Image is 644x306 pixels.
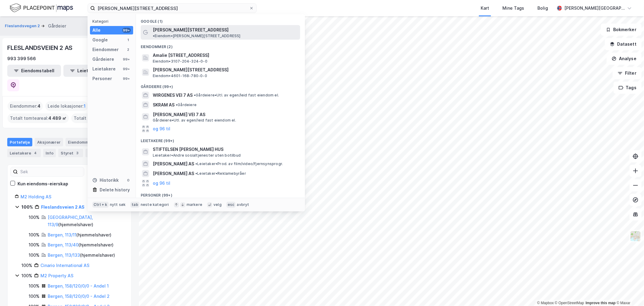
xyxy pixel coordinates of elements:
[153,146,298,153] span: STIFTELSEN [PERSON_NAME] HUS
[136,14,305,25] div: Google (1)
[48,242,78,247] a: Bergen, 113/40
[614,277,644,306] iframe: Chat Widget
[29,252,40,259] div: 100%
[7,43,74,53] div: FLESLANDSVEIEN 2 AS
[122,76,131,81] div: 99+
[92,177,119,184] div: Historikk
[126,37,131,42] div: 1
[136,134,305,145] div: Leietakere (99+)
[92,56,114,63] div: Gårdeiere
[237,202,249,207] div: avbryt
[7,55,36,62] div: 993 399 566
[21,194,51,199] a: M2 Holding AS
[8,101,43,111] div: Eiendommer :
[126,47,131,52] div: 2
[195,171,197,176] span: •
[187,202,202,207] div: markere
[7,65,61,77] button: Eiendomstabell
[92,202,109,208] div: Ctrl + k
[10,3,73,13] img: logo.f888ab2527a4732fd821a326f86c7f29.svg
[92,36,108,44] div: Google
[122,67,131,71] div: 99+
[153,66,298,73] span: [PERSON_NAME][STREET_ADDRESS]
[122,28,131,33] div: 99+
[153,92,193,99] span: WIRGENES VEI 7 AS
[48,283,109,288] a: Bergen, 158/120/0/0 - Andel 1
[21,203,33,211] div: 100%
[29,293,40,300] div: 100%
[537,5,548,12] div: Bolig
[630,230,641,242] img: Z
[195,161,283,166] span: Leietaker • Prod. av film/video/fjernsynsprogr.
[41,204,85,210] a: Fleslandsveien 2 AS
[18,167,84,176] input: Søk
[605,38,642,50] button: Datasett
[122,57,131,62] div: 99+
[153,34,155,38] span: •
[48,231,111,239] div: ( hjemmelshaver )
[85,149,127,157] div: Transaksjoner
[40,273,73,278] a: M2 Property AS
[48,294,110,299] a: Bergen, 158/120/0/0 - Andel 2
[555,301,584,305] a: OpenStreetMap
[48,215,93,227] a: [GEOGRAPHIC_DATA], 113/9
[32,150,38,156] div: 4
[195,161,197,166] span: •
[84,103,86,110] span: 1
[48,22,66,30] div: Gårdeier
[226,202,236,208] div: esc
[21,262,32,269] div: 100%
[48,214,124,228] div: ( hjemmelshaver )
[110,202,126,207] div: nytt søk
[502,5,524,12] div: Mine Tags
[29,282,40,290] div: 100%
[153,101,175,109] span: SKRAM AS
[7,149,41,157] div: Leietakere
[194,93,279,98] span: Gårdeiere • Utl. av egen/leid fast eiendom el.
[153,118,236,123] span: Gårdeiere • Utl. av egen/leid fast eiendom el.
[8,113,69,123] div: Totalt tomteareal :
[29,231,40,239] div: 100%
[71,113,130,123] div: Totalt byggareal :
[141,202,169,207] div: neste kategori
[153,59,207,64] span: Eiendom • 3107-204-324-0-0
[130,202,139,208] div: tab
[564,5,625,12] div: [PERSON_NAME][GEOGRAPHIC_DATA]
[48,232,76,237] a: Bergen, 113/11
[194,93,196,97] span: •
[153,34,241,38] span: Eiendom • [PERSON_NAME][STREET_ADDRESS]
[213,202,222,207] div: velg
[95,4,249,13] input: Søk på adresse, matrikkel, gårdeiere, leietakere eller personer
[48,115,66,122] span: 4 489 ㎡
[48,252,115,259] div: ( hjemmelshaver )
[75,150,81,156] div: 3
[153,73,207,78] span: Eiendom • 4601-168-780-0-0
[92,19,133,24] div: Kategori
[481,5,489,12] div: Kart
[153,180,170,187] button: og 96 til
[18,180,68,187] div: Kun eiendoms-eierskap
[176,103,197,107] span: Gårdeiere
[45,101,88,111] div: Leide lokasjoner :
[153,125,170,132] button: og 96 til
[153,153,241,158] span: Leietaker • Andre sosialtjenester uten botilbud
[136,80,305,90] div: Gårdeiere (99+)
[29,241,40,249] div: 100%
[601,24,642,36] button: Bokmerker
[607,53,642,65] button: Analyse
[48,241,114,249] div: ( hjemmelshaver )
[153,26,229,34] span: [PERSON_NAME][STREET_ADDRESS]
[66,138,103,146] div: Eiendommer
[614,82,642,94] button: Tags
[195,171,246,176] span: Leietaker • Reklamebyråer
[92,65,116,73] div: Leietakere
[48,252,80,258] a: Bergen, 113/133
[153,111,298,118] span: [PERSON_NAME] VEI 7 AS
[7,138,32,146] div: Portefølje
[153,170,194,177] span: [PERSON_NAME] AS
[176,103,178,107] span: •
[92,27,101,34] div: Alle
[136,40,305,50] div: Eiendommer (2)
[92,46,119,53] div: Eiendommer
